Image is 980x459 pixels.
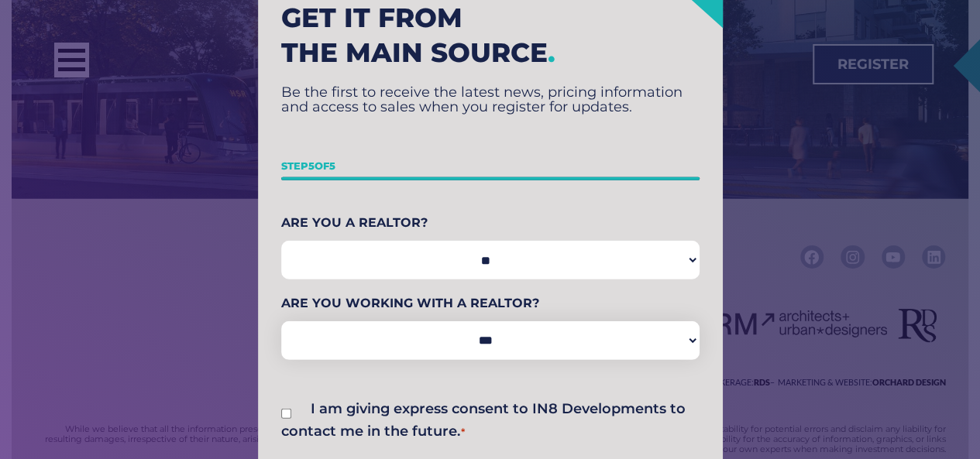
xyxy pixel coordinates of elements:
[281,85,700,115] p: Be the first to receive the latest news, pricing information and access to sales when you registe...
[281,211,700,235] label: Are You A Realtor?
[281,399,686,440] label: I am giving express consent to IN8 Developments to contact me in the future.
[548,36,555,68] span: .
[281,154,700,177] p: Step of
[329,159,335,171] span: 5
[281,292,700,315] label: Are You Working With A Realtor?
[281,1,700,70] h2: Get it from the main source
[308,159,315,171] span: 5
